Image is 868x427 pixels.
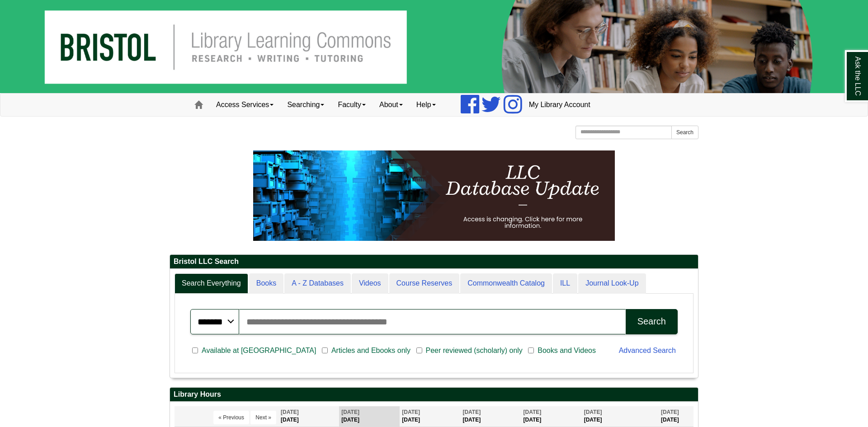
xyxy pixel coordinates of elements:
[175,273,248,294] a: Search Everything
[284,273,351,294] a: A - Z Databases
[339,406,400,427] th: [DATE]
[524,409,542,415] span: [DATE]
[280,94,331,116] a: Searching
[460,406,521,427] th: [DATE]
[253,150,615,241] img: HTML tutorial
[389,273,460,294] a: Course Reserves
[373,94,410,116] a: About
[192,347,198,355] input: Available at [GEOGRAPHIC_DATA]
[582,406,659,427] th: [DATE]
[352,273,388,294] a: Videos
[522,94,597,116] a: My Library Account
[278,406,339,427] th: [DATE]
[534,345,599,356] span: Books and Videos
[341,409,359,415] span: [DATE]
[170,388,698,402] h2: Library Hours
[328,345,414,356] span: Articles and Ebooks only
[322,347,328,355] input: Articles and Ebooks only
[521,406,582,427] th: [DATE]
[462,409,481,415] span: [DATE]
[250,411,276,424] button: Next »
[198,345,320,356] span: Available at [GEOGRAPHIC_DATA]
[578,273,646,294] a: Journal Look-Up
[400,406,460,427] th: [DATE]
[209,94,280,116] a: Access Services
[170,255,698,269] h2: Bristol LLC Search
[249,273,283,294] a: Books
[416,347,422,355] input: Peer reviewed (scholarly) only
[637,316,666,327] div: Search
[213,411,249,424] button: « Previous
[671,126,698,139] button: Search
[553,273,577,294] a: ILL
[422,345,526,356] span: Peer reviewed (scholarly) only
[528,347,534,355] input: Books and Videos
[659,406,693,427] th: [DATE]
[331,94,373,116] a: Faculty
[626,309,678,334] button: Search
[619,347,676,354] a: Advanced Search
[661,409,679,415] span: [DATE]
[460,273,552,294] a: Commonwealth Catalog
[410,94,443,116] a: Help
[281,409,299,415] span: [DATE]
[584,409,602,415] span: [DATE]
[402,409,420,415] span: [DATE]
